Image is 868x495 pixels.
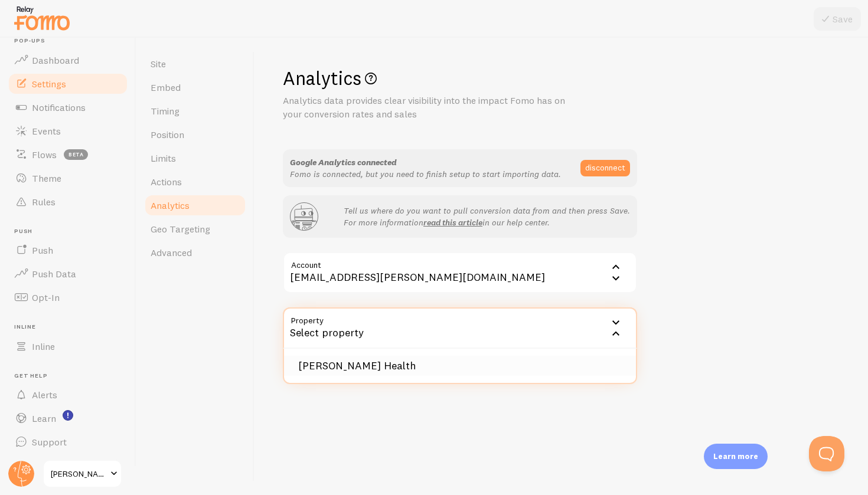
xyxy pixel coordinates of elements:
[143,123,247,146] a: Position
[7,286,129,309] a: Opt-In
[151,199,190,211] span: Analytics
[51,467,107,481] span: [PERSON_NAME] Health
[290,157,397,168] strong: Google Analytics connected
[32,244,53,256] span: Push
[713,451,758,462] p: Learn more
[14,323,129,331] span: Inline
[32,54,79,66] span: Dashboard
[143,241,247,264] a: Advanced
[284,356,636,376] li: [PERSON_NAME] Health
[143,76,247,99] a: Embed
[14,37,129,45] span: Pop-ups
[32,196,56,208] span: Rules
[32,101,86,113] span: Notifications
[283,94,566,121] p: Analytics data provides clear visibility into the impact Fomo has on your conversion rates and sales
[64,149,88,160] span: beta
[143,194,247,217] a: Analytics
[7,262,129,286] a: Push Data
[7,72,129,96] a: Settings
[32,268,76,280] span: Push Data
[32,436,67,448] span: Support
[32,340,55,352] span: Inline
[809,436,844,471] iframe: Help Scout Beacon - Open
[151,247,192,258] span: Advanced
[32,389,57,401] span: Alerts
[151,223,210,235] span: Geo Targeting
[7,383,129,407] a: Alerts
[32,149,57,160] span: Flows
[14,228,129,235] span: Push
[151,58,166,70] span: Site
[151,105,180,117] span: Timing
[7,119,129,143] a: Events
[7,48,129,72] a: Dashboard
[143,99,247,123] a: Timing
[32,78,66,90] span: Settings
[151,81,181,93] span: Embed
[7,430,129,454] a: Support
[7,335,129,358] a: Inline
[283,66,840,90] h1: Analytics
[32,291,60,303] span: Opt-In
[290,156,561,180] p: Fomo is connected, but you need to finish setup to start importing data.
[580,160,630,176] button: disconnect
[7,190,129,214] a: Rules
[7,96,129,119] a: Notifications
[423,217,482,228] a: read this article
[7,166,129,190] a: Theme
[7,143,129,166] a: Flows beta
[151,129,184,140] span: Position
[283,307,637,349] div: Select property
[7,407,129,430] a: Learn
[344,205,630,228] p: Tell us where do you want to pull conversion data from and then press Save. For more information ...
[14,372,129,380] span: Get Help
[12,3,71,33] img: fomo-relay-logo-orange.svg
[704,444,768,469] div: Learn more
[143,52,247,76] a: Site
[43,460,122,488] a: [PERSON_NAME] Health
[32,412,56,424] span: Learn
[143,170,247,194] a: Actions
[151,152,176,164] span: Limits
[143,146,247,170] a: Limits
[283,252,637,293] div: [EMAIL_ADDRESS][PERSON_NAME][DOMAIN_NAME]
[32,125,61,137] span: Events
[63,410,73,421] svg: <p>Watch New Feature Tutorials!</p>
[151,176,182,188] span: Actions
[143,217,247,241] a: Geo Targeting
[7,238,129,262] a: Push
[32,172,61,184] span: Theme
